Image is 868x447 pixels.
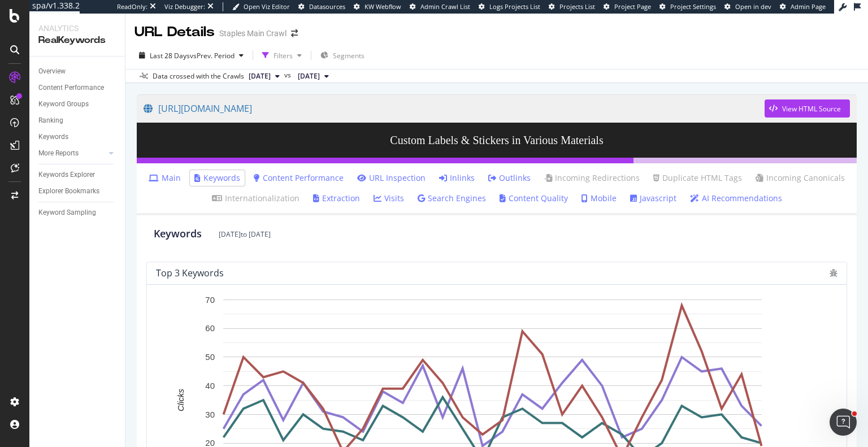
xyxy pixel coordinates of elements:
button: Last 28 DaysvsPrev. Period [134,46,248,64]
a: Keyword Groups [38,98,117,110]
button: [DATE] [293,70,333,83]
a: Keywords [38,131,117,143]
div: More Reports [38,147,79,159]
div: Ranking [38,115,63,127]
text: 30 [205,410,215,419]
a: Datasources [298,2,345,11]
a: Visits [374,193,404,204]
div: Data crossed with the Crawls [153,71,244,81]
a: Search Engines [418,193,486,204]
div: Overview [38,66,66,77]
a: Admin Page [780,2,826,11]
span: Open in dev [735,2,771,11]
a: Projects List [549,2,595,11]
a: Duplicate HTML Tags [653,172,742,184]
text: 50 [205,352,215,362]
span: Open Viz Editor [244,2,290,11]
div: top 3 keywords [156,267,224,279]
div: Keywords [154,227,202,241]
div: Keywords Explorer [38,169,95,181]
div: Analytics [38,23,116,34]
text: 60 [205,323,215,333]
a: Explorer Bookmarks [38,185,117,197]
a: Incoming Canonicals [756,172,845,184]
a: AI Recommendations [690,193,782,204]
span: vs Prev. Period [190,51,235,60]
div: Keywords [38,131,68,143]
div: Explorer Bookmarks [38,185,99,197]
a: Javascript [630,193,676,204]
text: 40 [205,381,215,390]
span: Project Page [614,2,651,11]
a: Extraction [313,193,360,204]
button: [DATE] [244,70,284,83]
a: Open Viz Editor [232,2,290,11]
span: Last 28 Days [150,51,190,60]
div: Keyword Groups [38,98,89,110]
span: vs [284,70,293,80]
h3: Custom Labels & Stickers in Various Materials [137,123,857,158]
div: ReadOnly: [117,2,147,11]
a: [URL][DOMAIN_NAME] [144,94,765,123]
div: RealKeywords [38,34,116,47]
a: KW Webflow [354,2,401,11]
button: Segments [316,46,369,64]
div: [DATE] to [DATE] [219,229,271,239]
div: arrow-right-arrow-left [291,29,298,37]
a: Ranking [38,115,117,127]
span: Logs Projects List [489,2,540,11]
div: Staples Main Crawl [219,28,287,39]
a: Overview [38,66,117,77]
span: 2025 Sep. 5th [298,71,320,81]
button: Filters [258,46,306,64]
a: More Reports [38,147,106,159]
iframe: Intercom live chat [830,409,857,436]
a: Keyword Sampling [38,207,117,219]
a: Project Page [604,2,651,11]
a: Logs Projects List [479,2,540,11]
a: Keywords [194,172,240,184]
div: URL Details [134,23,215,42]
span: Datasources [309,2,345,11]
div: Content Performance [38,82,104,94]
span: Admin Page [791,2,826,11]
span: Segments [333,51,364,60]
div: View HTML Source [782,104,841,114]
a: URL Inspection [357,172,426,184]
a: Incoming Redirections [544,172,640,184]
a: Content Performance [254,172,344,184]
span: Admin Crawl List [420,2,470,11]
a: Admin Crawl List [410,2,470,11]
div: Keyword Sampling [38,207,96,219]
div: Filters [274,51,293,60]
a: Outlinks [488,172,531,184]
a: Mobile [581,193,617,204]
text: Clicks [176,388,185,411]
a: Keywords Explorer [38,169,117,181]
a: Project Settings [659,2,716,11]
a: Main [149,172,181,184]
div: bug [830,269,837,277]
a: Content Performance [38,82,117,94]
a: Inlinks [439,172,475,184]
a: Internationalization [212,193,300,204]
span: KW Webflow [364,2,401,11]
span: Project Settings [670,2,716,11]
div: Viz Debugger: [164,2,205,11]
span: 2025 Oct. 3rd [249,71,271,81]
a: Content Quality [500,193,568,204]
text: 70 [205,295,215,305]
a: Open in dev [724,2,771,11]
span: Projects List [559,2,595,11]
button: View HTML Source [765,99,850,118]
